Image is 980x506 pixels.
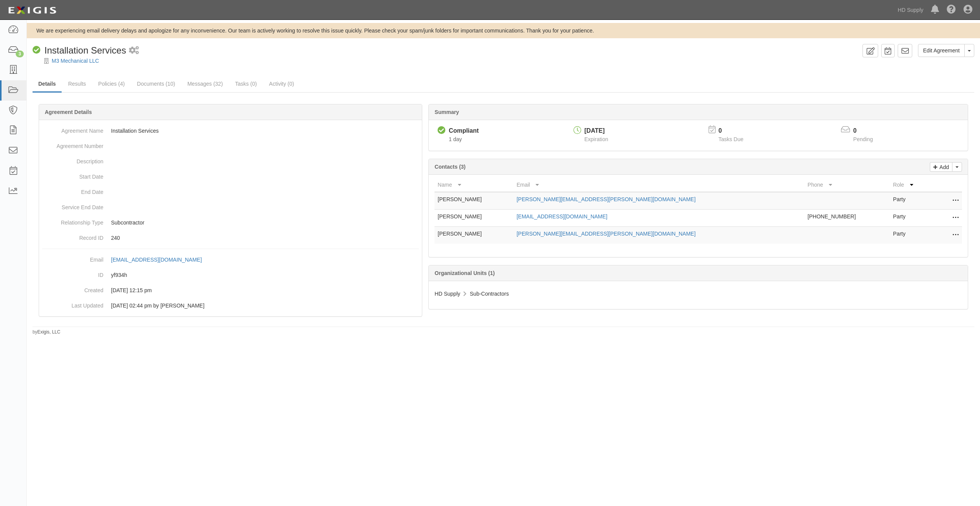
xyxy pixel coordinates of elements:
p: 0 [719,127,753,135]
dt: Record ID [42,230,103,242]
td: Party [890,192,931,210]
a: Documents (10) [131,76,181,91]
a: Tasks (0) [229,76,263,91]
dd: yf934h [42,267,419,283]
a: [EMAIL_ADDRESS][DOMAIN_NAME] [516,213,607,220]
span: Installation Services [44,45,126,55]
span: Sub-Contractors [470,291,509,297]
td: [PERSON_NAME] [434,210,513,227]
i: Compliant [438,127,446,135]
a: Details [33,76,62,93]
a: Results [62,76,92,91]
dd: Installation Services [42,123,419,138]
td: [PHONE_NUMBER] [805,210,890,227]
span: Expiration [585,136,608,142]
i: 1 scheduled workflow [129,47,139,55]
a: M3 Mechanical LLC [52,58,99,64]
dt: ID [42,267,103,279]
div: We are experiencing email delivery delays and apologize for any inconvenience. Our team is active... [27,27,980,34]
span: Tasks Due [719,136,743,142]
dt: Last Updated [42,298,103,309]
a: HD Supply [894,2,927,18]
a: Activity (0) [263,76,300,91]
dt: Relationship Type [42,215,103,226]
div: Compliant [449,127,479,135]
div: 3 [16,50,24,57]
a: [EMAIL_ADDRESS][DOMAIN_NAME] [111,257,210,263]
a: Add [930,162,952,172]
b: Agreement Details [45,109,92,115]
a: Edit Agreement [918,44,965,57]
p: Add [938,163,949,171]
div: [DATE] [585,127,608,135]
dd: Subcontractor [42,215,419,230]
span: HD Supply [434,291,460,297]
span: Pending [853,136,873,142]
div: [EMAIL_ADDRESS][DOMAIN_NAME] [111,256,202,264]
a: Exigis, LLC [38,329,60,335]
dd: [DATE] 12:15 pm [42,283,419,298]
td: Party [890,227,931,244]
td: [PERSON_NAME] [434,192,513,210]
dt: Agreement Number [42,138,103,150]
p: 240 [111,234,419,242]
small: by [33,329,60,335]
a: [PERSON_NAME][EMAIL_ADDRESS][PERSON_NAME][DOMAIN_NAME] [516,231,696,237]
dt: Start Date [42,169,103,181]
span: Since 08/14/2025 [449,136,462,142]
dt: Email [42,252,103,264]
a: [PERSON_NAME][EMAIL_ADDRESS][PERSON_NAME][DOMAIN_NAME] [516,196,696,202]
i: Compliant [33,46,41,54]
dt: Description [42,154,103,165]
th: Email [513,178,804,192]
a: Policies (4) [93,76,131,91]
b: Organizational Units (1) [434,270,495,276]
dt: End Date [42,184,103,196]
div: Installation Services [33,44,126,57]
dt: Created [42,283,103,294]
th: Name [434,178,513,192]
b: Contacts (3) [434,164,465,170]
a: Messages (32) [181,76,229,91]
dt: Agreement Name [42,123,103,135]
b: Summary [434,109,459,115]
dd: [DATE] 02:44 pm by [PERSON_NAME] [42,298,419,313]
i: Help Center - Complianz [947,5,956,15]
p: 0 [853,127,882,135]
dt: Service End Date [42,200,103,211]
img: logo-5460c22ac91f19d4615b14bd174203de0afe785f0fc80cf4dbbc73dc1793850b.png [6,3,59,17]
th: Role [890,178,931,192]
td: [PERSON_NAME] [434,227,513,244]
th: Phone [805,178,890,192]
td: Party [890,210,931,227]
